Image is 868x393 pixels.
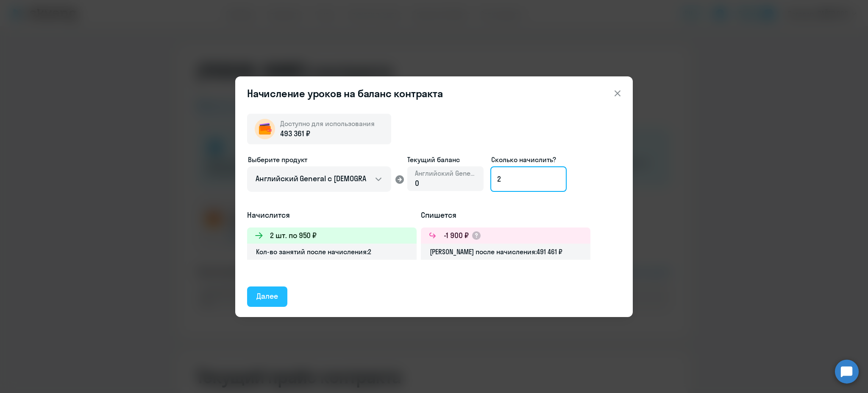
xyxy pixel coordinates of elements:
h3: 2 шт. по 950 ₽ [270,230,317,241]
h3: -1 900 ₽ [444,230,469,241]
div: Далее [256,291,278,302]
span: Выберите продукт [248,155,307,164]
span: 493 361 ₽ [280,128,310,139]
span: Текущий баланс [407,154,484,165]
div: Кол-во занятий после начисления: 2 [247,244,417,260]
header: Начисление уроков на баланс контракта [235,87,633,100]
span: Сколько начислить? [491,155,556,164]
span: Доступно для использования [280,119,375,128]
div: [PERSON_NAME] после начисления: 491 461 ₽ [421,244,590,260]
h5: Начислится [247,210,417,221]
span: Английский General [415,168,476,178]
button: Далее [247,286,287,307]
h5: Спишется [421,210,590,221]
span: 0 [415,178,419,188]
img: wallet-circle.png [255,119,275,139]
